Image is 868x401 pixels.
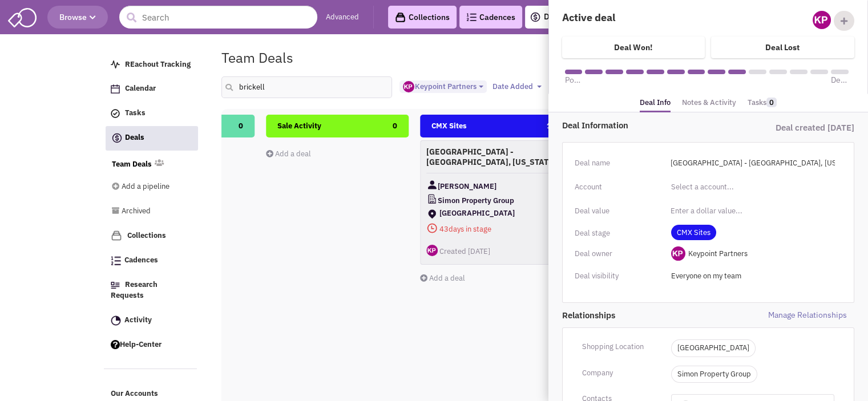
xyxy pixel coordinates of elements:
a: REachout Tracking [105,54,197,76]
a: Calendar [105,78,197,100]
span: Keypoint Partners [403,82,476,91]
span: Tasks [125,108,146,118]
img: SmartAdmin [8,6,37,27]
span: Our Accounts [111,389,158,399]
span: Research Requests [111,280,158,301]
div: Deal owner [575,246,664,261]
img: ShoppingCenter [426,208,438,220]
span: Created [DATE] [439,246,490,256]
a: Deals [530,10,565,24]
span: CMX Sites [671,225,716,240]
span: Cadences [124,256,158,265]
a: Cadences [105,250,197,272]
a: Add a deal [266,149,311,159]
a: Deal Info [640,95,671,113]
h4: Active deal [562,11,701,24]
img: Calendar.png [111,84,120,94]
span: 1 [547,115,551,137]
img: help.png [111,340,120,349]
a: Cadences [459,6,522,29]
span: Collections [127,230,166,240]
h1: Team Deals [221,50,293,65]
span: Keypoint Partners [688,249,748,258]
span: days in stage [426,222,556,236]
img: icon-deals.svg [530,10,541,24]
input: Search deals [221,76,393,98]
a: Add a pipeline [112,176,181,198]
div: Company [575,366,664,380]
a: Collections [105,225,197,247]
input: Search [119,6,317,29]
span: Date Added [492,82,532,91]
span: Deal Won [831,74,849,86]
span: Browse [59,12,96,22]
p: Simon Property Group [671,366,757,383]
a: Tasks [748,95,777,111]
button: Date Added [488,80,545,93]
span: 43 [439,224,449,234]
img: icon-deals.svg [111,131,123,145]
a: Tasks [105,103,197,124]
button: States [547,80,583,93]
span: Simon Property Group [438,193,514,208]
a: Deals [106,126,198,151]
span: Manage Relationships [708,309,854,321]
span: Relationships [562,309,708,321]
span: 0 [393,115,397,137]
span: 0 [239,115,243,137]
div: Deal name [575,156,664,171]
div: Deal created [DATE] [708,119,854,136]
input: Enter a dollar value... [664,202,842,220]
span: Calendar [125,84,156,94]
span: Activity [124,315,152,325]
div: Deal Information [562,119,708,131]
span: 0 [766,98,777,107]
img: ny_GipEnDU-kinWYCc5EwQ.png [403,81,414,92]
img: Activity.png [111,315,121,326]
div: Deal value [575,204,664,218]
a: Team Deals [112,159,152,170]
h4: Deal Lost [766,42,800,52]
input: Select a privacy option... [671,267,834,285]
h4: [GEOGRAPHIC_DATA] - [GEOGRAPHIC_DATA], [US_STATE] [426,147,556,167]
div: Account [575,180,664,195]
a: Collections [388,6,457,29]
input: Enter a deal name... [664,154,842,172]
img: CompanyLogo [426,193,438,205]
img: Cadences_logo.png [466,13,477,21]
a: Research Requests [105,274,197,307]
a: Add a deal [420,273,465,283]
span: [GEOGRAPHIC_DATA] [439,209,542,217]
img: Cadences_logo.png [111,256,121,265]
img: Contact Image [426,179,438,191]
input: Select a account... [671,178,769,196]
button: Browse [47,6,108,29]
img: icon-collection-lavender-black.svg [395,12,406,23]
img: icon-daysinstage-red.png [426,222,438,234]
span: [PERSON_NAME] [438,179,496,193]
a: Activity [105,310,197,331]
span: REachout Tracking [125,59,191,69]
a: [GEOGRAPHIC_DATA] [677,343,749,354]
span: CMX Sites [431,121,467,131]
div: Deal stage [575,226,664,241]
h4: Deal Won! [615,42,653,52]
img: Research.png [111,282,120,289]
div: Add Collaborator [834,11,854,31]
span: Potential Sites [565,74,583,86]
img: icon-collection-lavender.png [111,230,122,241]
a: Archived [112,201,181,222]
img: icon-tasks.png [111,109,120,118]
button: Keypoint Partners [399,80,487,94]
div: Deal visibility [575,269,664,283]
a: Notes & Activity [682,95,736,111]
div: Shopping Location [575,339,664,354]
img: ny_GipEnDU-kinWYCc5EwQ.png [813,11,831,29]
a: Help-Center [105,334,197,356]
a: Advanced [326,12,359,23]
span: Sale Activity [277,121,321,131]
